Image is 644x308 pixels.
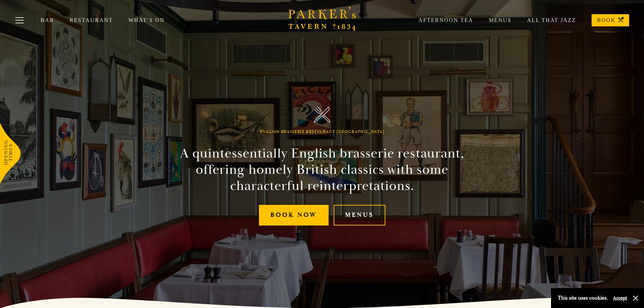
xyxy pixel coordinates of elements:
[613,295,627,301] button: Accept
[168,145,476,194] h2: A quintessentially English brasserie restaurant, offering homely British classics with some chara...
[632,295,639,302] button: Close and accept
[260,129,384,134] h1: English Brasserie Restaurant [GEOGRAPHIC_DATA]
[259,205,329,226] a: Book Now
[314,106,330,123] img: Parker's Tavern Brasserie Cambridge
[558,293,608,303] p: This site uses cookies.
[334,205,385,226] a: Menus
